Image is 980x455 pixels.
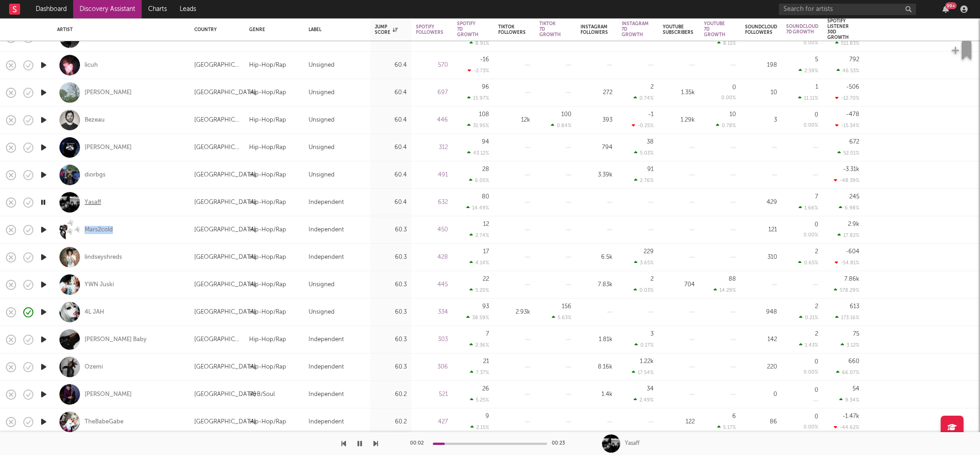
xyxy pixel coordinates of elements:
[482,166,489,172] div: 28
[561,112,571,118] div: 100
[486,331,489,337] div: 7
[648,112,654,118] div: -1
[479,112,489,118] div: 108
[85,363,103,371] a: Ozemi
[249,32,286,43] div: Hip-Hop/Rap
[622,21,649,37] div: Instagram 7D Growth
[837,232,859,238] div: 17.82 %
[249,87,286,98] div: Hip-Hop/Rap
[85,116,105,124] a: Bezeau
[482,386,489,392] div: 26
[482,139,489,145] div: 94
[309,334,344,345] div: Independent
[853,331,859,337] div: 75
[85,33,132,42] div: [PERSON_NAME]
[844,276,859,282] div: 7.86k
[309,87,335,98] div: Unsigned
[416,252,448,262] div: 428
[375,142,407,153] div: 60.4
[309,27,361,32] div: Label
[375,59,407,70] div: 60.4
[416,24,443,35] div: Spotify Followers
[375,169,407,180] div: 60.4
[650,276,654,282] div: 2
[309,32,335,43] div: Unsigned
[704,21,725,37] div: YouTube 7D Growth
[562,304,571,310] div: 156
[581,334,612,345] div: 1.81k
[721,96,736,101] div: 0.00 %
[581,389,612,400] div: 1.4k
[194,334,240,345] div: [GEOGRAPHIC_DATA]
[57,27,181,32] div: Artist
[375,114,407,125] div: 60.4
[745,114,777,125] div: 3
[632,369,654,375] div: 17.54 %
[551,123,571,128] div: 0.84 %
[469,287,489,293] div: 5.20 %
[835,123,859,128] div: -15.34 %
[839,205,859,211] div: 6.98 %
[466,315,489,321] div: 38.59 %
[375,416,407,427] div: 60.2
[634,397,654,403] div: 2.49 %
[309,114,335,125] div: Unsigned
[716,123,736,128] div: 0.78 %
[249,27,295,32] div: Genre
[663,114,695,125] div: 1.29k
[799,68,818,74] div: 2.59 %
[581,87,612,98] div: 272
[815,304,818,310] div: 2
[309,142,335,153] div: Unsigned
[85,88,132,96] div: [PERSON_NAME]
[85,390,132,398] div: [PERSON_NAME]
[634,95,654,101] div: 0.74 %
[717,424,736,430] div: 5.17 %
[836,369,859,375] div: 66.07 %
[849,57,859,63] div: 792
[416,389,448,400] div: 521
[469,232,489,238] div: 2.74 %
[194,169,256,180] div: [GEOGRAPHIC_DATA]
[745,306,777,317] div: 948
[945,2,957,9] div: 99 +
[85,171,106,179] div: diorbgs
[498,24,526,35] div: Tiktok Followers
[466,205,489,211] div: 14.49 %
[730,112,736,118] div: 10
[815,57,818,63] div: 5
[469,177,489,183] div: 6.05 %
[841,342,859,348] div: 3.12 %
[416,114,448,125] div: 446
[745,361,777,372] div: 220
[827,18,849,40] div: Spotify Listener 30D Growth
[482,194,489,200] div: 80
[745,87,777,98] div: 10
[375,361,407,372] div: 60.3
[309,252,344,262] div: Independent
[815,331,818,337] div: 2
[581,114,612,125] div: 393
[798,260,818,266] div: 0.65 %
[483,249,489,255] div: 17
[249,197,286,208] div: Hip-Hop/Rap
[85,280,114,289] a: YWN Juski
[799,315,818,321] div: 0.21 %
[309,169,335,180] div: Unsigned
[634,260,654,266] div: 3.65 %
[625,439,639,448] div: Yasaff
[843,166,859,172] div: -3.31k
[309,389,344,400] div: Independent
[249,59,286,70] div: Hip-Hop/Rap
[249,279,286,290] div: Hip-Hop/Rap
[194,197,256,208] div: [GEOGRAPHIC_DATA]
[469,260,489,266] div: 4.14 %
[835,260,859,266] div: -54.81 %
[815,414,818,420] div: 0
[634,150,654,156] div: 5.03 %
[469,40,489,46] div: 8.91 %
[663,416,695,427] div: 122
[745,224,777,235] div: 121
[468,68,489,74] div: -2.73 %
